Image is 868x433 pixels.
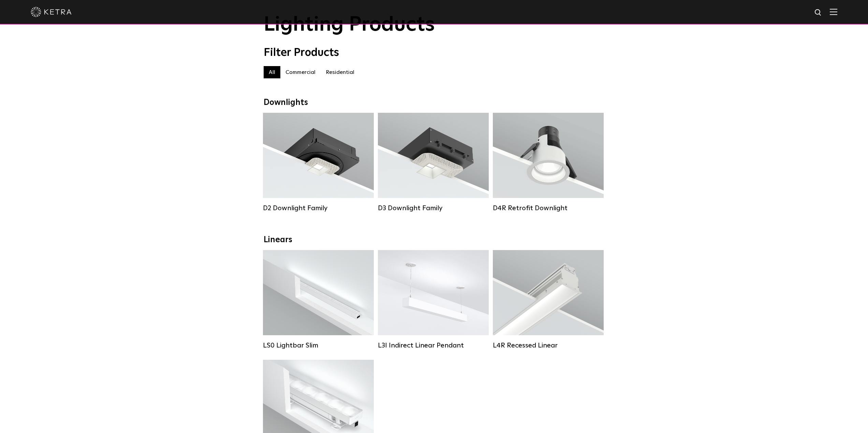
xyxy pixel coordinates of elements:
[493,204,604,212] div: D4R Retrofit Downlight
[378,341,489,350] div: L3I Indirect Linear Pendant
[263,341,374,350] div: LS0 Lightbar Slim
[493,250,604,350] a: L4R Recessed Linear Lumen Output:400 / 600 / 800 / 1000Colors:White / BlackControl:Lutron Clear C...
[321,66,359,78] label: Residential
[263,250,374,350] a: LS0 Lightbar Slim Lumen Output:200 / 350Colors:White / BlackControl:X96 Controller
[263,204,374,212] div: D2 Downlight Family
[378,204,489,212] div: D3 Downlight Family
[264,46,605,59] div: Filter Products
[264,235,605,245] div: Linears
[264,15,435,35] span: Lighting Products
[263,113,374,212] a: D2 Downlight Family Lumen Output:1200Colors:White / Black / Gloss Black / Silver / Bronze / Silve...
[264,98,605,108] div: Downlights
[280,66,321,78] label: Commercial
[264,66,280,78] label: All
[378,250,489,350] a: L3I Indirect Linear Pendant Lumen Output:400 / 600 / 800 / 1000Housing Colors:White / BlackContro...
[814,9,823,17] img: search icon
[830,9,837,15] img: Hamburger%20Nav.svg
[378,113,489,212] a: D3 Downlight Family Lumen Output:700 / 900 / 1100Colors:White / Black / Silver / Bronze / Paintab...
[493,341,604,350] div: L4R Recessed Linear
[31,7,72,17] img: ketra-logo-2019-white
[493,113,604,212] a: D4R Retrofit Downlight Lumen Output:800Colors:White / BlackBeam Angles:15° / 25° / 40° / 60°Watta...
